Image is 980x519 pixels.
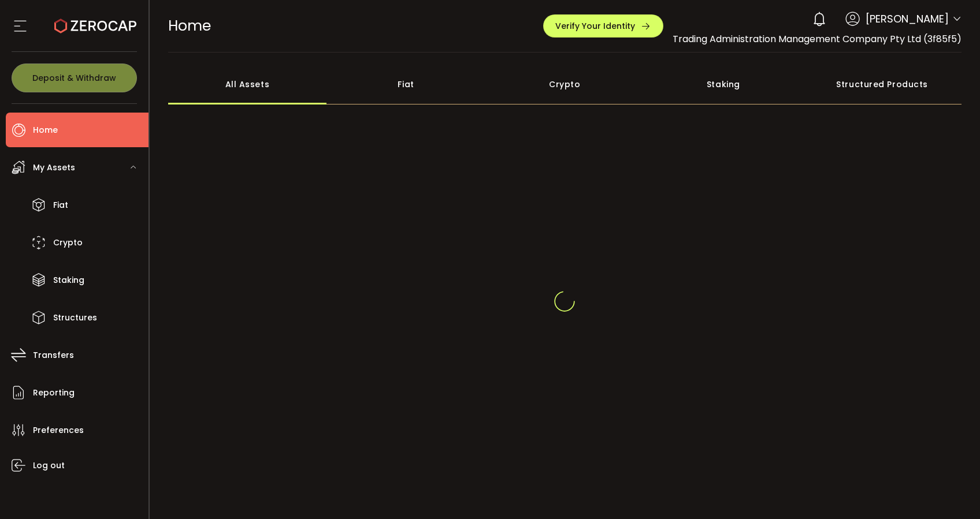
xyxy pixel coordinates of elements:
span: [PERSON_NAME] [866,11,949,27]
div: Structured Products [803,64,962,104]
span: My Assets [33,159,75,176]
span: Reporting [33,384,75,401]
span: Structures [53,309,97,326]
button: Deposit & Withdraw [12,64,137,92]
div: Fiat [326,64,485,104]
span: Trading Administration Management Company Pty Ltd (3f85f5) [673,32,962,46]
div: All Assets [168,64,327,104]
span: Home [33,122,58,139]
span: Log out [33,457,65,474]
span: Preferences [33,422,84,439]
span: Staking [53,272,84,289]
div: Crypto [485,64,644,104]
span: Home [168,16,211,36]
button: Verify Your Identity [543,14,663,38]
span: Crypto [53,234,83,251]
span: Fiat [53,197,68,214]
span: Deposit & Withdraw [32,74,116,82]
span: Verify Your Identity [555,22,635,30]
div: Staking [644,64,803,104]
span: Transfers [33,347,74,364]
